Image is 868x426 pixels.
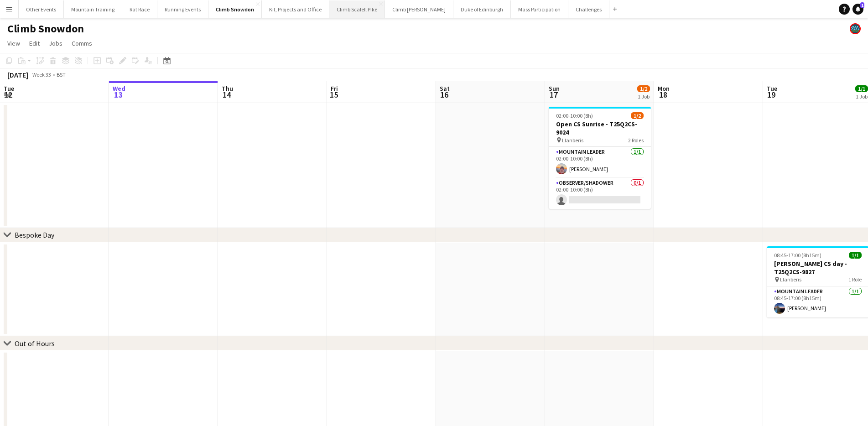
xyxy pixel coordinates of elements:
span: Tue [4,84,14,93]
span: 19 [765,89,777,100]
span: View [7,39,20,47]
button: Mountain Training [64,0,122,18]
span: 1 [860,2,864,8]
h3: Open CS Sunrise - T25Q2CS-9024 [549,120,651,136]
span: 14 [220,89,233,100]
span: 1/2 [631,112,644,119]
span: 1 Role [848,276,862,283]
span: 1/1 [849,252,862,259]
span: Llanberis [562,137,583,144]
app-card-role: Mountain Leader1/102:00-10:00 (8h)[PERSON_NAME] [549,147,651,178]
span: Sat [440,84,450,93]
a: Comms [68,37,96,49]
span: 02:00-10:00 (8h) [556,112,593,119]
span: 1/1 [855,85,868,92]
button: Climb [PERSON_NAME] [385,0,453,18]
div: Bespoke Day [15,230,54,239]
a: Edit [26,37,43,49]
a: Jobs [45,37,66,49]
span: 15 [329,89,338,100]
a: 1 [852,4,863,15]
span: Tue [767,84,777,93]
app-card-role: Observer/Shadower0/102:00-10:00 (8h) [549,178,651,209]
button: Challenges [568,0,609,18]
span: Thu [222,84,233,93]
button: Climb Snowdon [208,0,262,18]
div: BST [57,71,66,78]
span: 13 [111,89,125,100]
h1: Climb Snowdon [7,22,84,36]
app-user-avatar: Staff RAW Adventures [850,23,861,34]
button: Kit, Projects and Office [262,0,329,18]
span: Wed [113,84,125,93]
button: Mass Participation [511,0,568,18]
button: Running Events [157,0,208,18]
span: 1/2 [637,85,650,92]
span: Jobs [49,39,62,47]
a: View [4,37,24,49]
span: 08:45-17:00 (8h15m) [774,252,821,259]
span: Mon [658,84,670,93]
div: Out of Hours [15,339,55,348]
span: 16 [438,89,450,100]
span: 2 Roles [628,137,644,144]
span: 12 [2,89,14,100]
span: Edit [29,39,40,47]
span: 18 [656,89,670,100]
span: Week 33 [30,71,53,78]
span: Sun [549,84,560,93]
div: 1 Job [856,93,868,100]
div: 1 Job [638,93,650,100]
app-job-card: 02:00-10:00 (8h)1/2Open CS Sunrise - T25Q2CS-9024 Llanberis2 RolesMountain Leader1/102:00-10:00 (... [549,107,651,209]
button: Climb Scafell Pike [329,0,385,18]
button: Other Events [19,0,64,18]
span: 17 [547,89,560,100]
span: Fri [331,84,338,93]
button: Duke of Edinburgh [453,0,511,18]
span: Llanberis [780,276,801,283]
div: [DATE] [7,70,28,79]
span: Comms [72,39,92,47]
button: Rat Race [122,0,157,18]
